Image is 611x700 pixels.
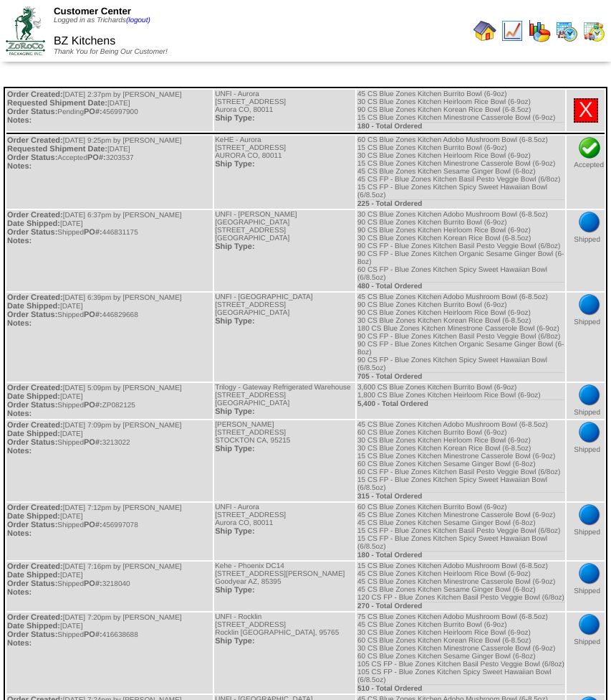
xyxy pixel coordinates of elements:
[528,19,551,42] img: graph.gif
[54,6,131,16] span: Customer Center
[84,108,102,116] span: PO#:
[357,684,564,693] div: 510 - Total Ordered
[357,282,564,290] div: 480 - Total Ordered
[215,242,254,251] span: Ship Type:
[7,639,32,648] span: Notes:
[7,521,57,529] span: Order Status:
[6,6,45,55] img: ZoRoCo_Logo(Green%26Foil)%20jpg.webp
[567,503,605,560] td: Shipped
[54,48,168,56] span: Thank You for Being Our Customer!
[215,637,254,645] span: Ship Type:
[357,199,564,208] div: 225 - Total Ordered
[7,421,63,430] span: Order Created:
[84,580,102,588] span: PO#:
[214,210,355,291] td: UNFI - [PERSON_NAME][GEOGRAPHIC_DATA] [STREET_ADDRESS] [GEOGRAPHIC_DATA]
[7,311,57,319] span: Order Status:
[357,492,564,501] div: 315 - Total Ordered
[7,145,107,153] span: Requested Shipment Date:
[6,383,213,419] td: [DATE] 5:09pm by [PERSON_NAME] [DATE] Shipped ZP082125
[7,90,63,99] span: Order Created:
[567,562,605,611] td: Shipped
[357,399,564,408] div: 5,400 - Total Ordered
[7,588,32,597] span: Notes:
[84,228,102,237] span: PO#:
[7,392,60,401] span: Date Shipped:
[6,136,213,209] td: [DATE] 9:25pm by [PERSON_NAME] [DATE] Accepted 3203537
[7,384,63,392] span: Order Created:
[473,19,496,42] img: home.gif
[357,420,565,501] td: 45 CS Blue Zones Kitchen Adobo Mushroom Bowl (6-8.5oz) 60 CS Blue Zones Kitchen Burrito Bowl (6-9...
[6,210,213,291] td: [DATE] 6:37pm by [PERSON_NAME] [DATE] Shipped 446831175
[214,562,355,611] td: Kehe - Phoenix DC14 [STREET_ADDRESS][PERSON_NAME] Goodyear AZ, 85395
[7,211,63,219] span: Order Created:
[578,293,601,316] img: bluedot.png
[7,162,32,171] span: Notes:
[54,16,150,24] span: Logged in as Trichards
[357,372,564,381] div: 705 - Total Ordered
[7,438,57,447] span: Order Status:
[357,122,564,131] div: 180 - Total Ordered
[214,90,355,131] td: UNFI - Aurora [STREET_ADDRESS] Aurora CO, 80011
[7,293,63,302] span: Order Created:
[567,612,605,694] td: Shipped
[357,562,565,611] td: 15 CS Blue Zones Kitchen Adobo Mushroom Bowl (6-8.5oz) 45 CS Blue Zones Kitchen Heirloom Rice Bow...
[214,293,355,382] td: UNFI - [GEOGRAPHIC_DATA] [STREET_ADDRESS] [GEOGRAPHIC_DATA]
[7,447,32,455] span: Notes:
[7,622,60,630] span: Date Shipped:
[84,521,102,529] span: PO#:
[567,383,605,419] td: Shipped
[578,136,601,159] img: check.png
[357,551,564,559] div: 180 - Total Ordered
[578,211,601,234] img: bluedot.png
[7,108,57,116] span: Order Status:
[7,503,63,512] span: Order Created:
[567,293,605,382] td: Shipped
[214,612,355,694] td: UNFI - Rocklin [STREET_ADDRESS] Rocklin [GEOGRAPHIC_DATA], 95765
[555,19,578,42] img: calendarprod.gif
[54,35,115,47] span: BZ Kitchens
[6,293,213,382] td: [DATE] 6:39pm by [PERSON_NAME] [DATE] Shipped 446829668
[567,136,605,209] td: Accepted
[87,153,106,162] span: PO#:
[215,586,254,595] span: Ship Type:
[7,237,32,245] span: Notes:
[7,116,32,125] span: Notes:
[84,438,102,447] span: PO#:
[7,562,63,571] span: Order Created:
[357,293,565,382] td: 45 CS Blue Zones Kitchen Adobo Mushroom Bowl (6-8.5oz) 90 CS Blue Zones Kitchen Burrito Bowl (6-9...
[214,383,355,419] td: Trilogy - Gateway Refrigerated Warehouse [STREET_ADDRESS] [GEOGRAPHIC_DATA]
[579,98,593,122] a: X
[6,503,213,560] td: [DATE] 7:12pm by [PERSON_NAME] [DATE] Shipped 456997078
[215,527,254,536] span: Ship Type:
[214,420,355,501] td: [PERSON_NAME] [STREET_ADDRESS] STOCKTON CA, 95215
[7,410,32,418] span: Notes:
[578,503,601,526] img: bluedot.png
[215,160,254,169] span: Ship Type:
[6,420,213,501] td: [DATE] 7:09pm by [PERSON_NAME] [DATE] Shipped 3213022
[84,630,102,639] span: PO#:
[357,90,565,131] td: 45 CS Blue Zones Kitchen Burrito Bowl (6-9oz) 30 CS Blue Zones Kitchen Heirloom Rice Bowl (6-9oz)...
[84,311,102,319] span: PO#:
[7,613,63,622] span: Order Created:
[6,612,213,694] td: [DATE] 7:20pm by [PERSON_NAME] [DATE] Shipped 416638688
[7,512,60,521] span: Date Shipped:
[84,401,102,410] span: PO#:
[357,136,565,209] td: 60 CS Blue Zones Kitchen Adobo Mushroom Bowl (6-8.5oz) 15 CS Blue Zones Kitchen Burrito Bowl (6-9...
[501,19,524,42] img: line_graph.gif
[7,319,32,328] span: Notes:
[7,219,60,228] span: Date Shipped:
[582,19,605,42] img: calendarinout.gif
[567,210,605,291] td: Shipped
[6,562,213,611] td: [DATE] 7:16pm by [PERSON_NAME] [DATE] Shipped 3218040
[357,383,565,419] td: 3,600 CS Blue Zones Kitchen Burrito Bowl (6-9oz) 1,800 CS Blue Zones Kitchen Heirloom Rice Bowl (...
[7,136,63,145] span: Order Created:
[7,153,57,162] span: Order Status:
[7,529,32,538] span: Notes:
[7,630,57,639] span: Order Status:
[578,421,601,444] img: bluedot.png
[214,503,355,560] td: UNFI - Aurora [STREET_ADDRESS] Aurora CO, 80011
[578,562,601,585] img: bluedot.png
[567,420,605,501] td: Shipped
[357,210,565,291] td: 30 CS Blue Zones Kitchen Adobo Mushroom Bowl (6-8.5oz) 90 CS Blue Zones Kitchen Burrito Bowl (6-9...
[578,384,601,407] img: bluedot.png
